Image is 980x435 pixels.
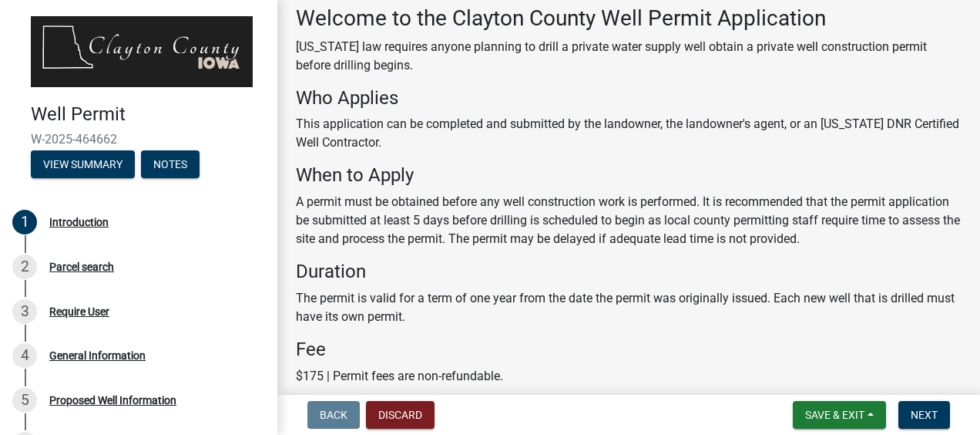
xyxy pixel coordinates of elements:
[366,401,435,429] button: Discard
[898,401,950,429] button: Next
[296,5,962,32] h3: Welcome to the Clayton County Well Permit Application
[296,164,962,187] h4: When to Apply
[49,350,146,361] div: General Information
[805,409,864,421] span: Save & Exit
[49,306,109,317] div: Require User
[296,289,962,326] p: The permit is valid for a term of one year from the date the permit was originally issued. Each n...
[31,16,253,87] img: Clayton County, Iowa
[12,255,37,279] div: 2
[296,115,962,152] p: This application can be completed and submitted by the landowner, the landowner's agent, or an [U...
[49,217,109,228] div: Introduction
[12,343,37,368] div: 4
[296,38,962,75] p: [US_STATE] law requires anyone planning to drill a private water supply well obtain a private wel...
[12,210,37,234] div: 1
[793,401,886,429] button: Save & Exit
[296,261,962,283] h4: Duration
[296,339,962,361] h4: Fee
[31,159,135,171] wm-modal-confirm: Summary
[320,409,347,421] span: Back
[296,367,962,386] p: $175 | Permit fees are non-refundable.
[296,193,962,248] p: A permit must be obtained before any well construction work is performed. It is recommended that ...
[296,87,962,110] h4: Who Applies
[911,409,938,421] span: Next
[141,159,200,171] wm-modal-confirm: Notes
[49,261,114,272] div: Parcel search
[307,401,360,429] button: Back
[12,388,37,413] div: 5
[31,132,247,147] span: W-2025-464662
[12,299,37,324] div: 3
[141,150,200,178] button: Notes
[31,150,135,178] button: View Summary
[31,103,265,126] h4: Well Permit
[49,395,176,406] div: Proposed Well Information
